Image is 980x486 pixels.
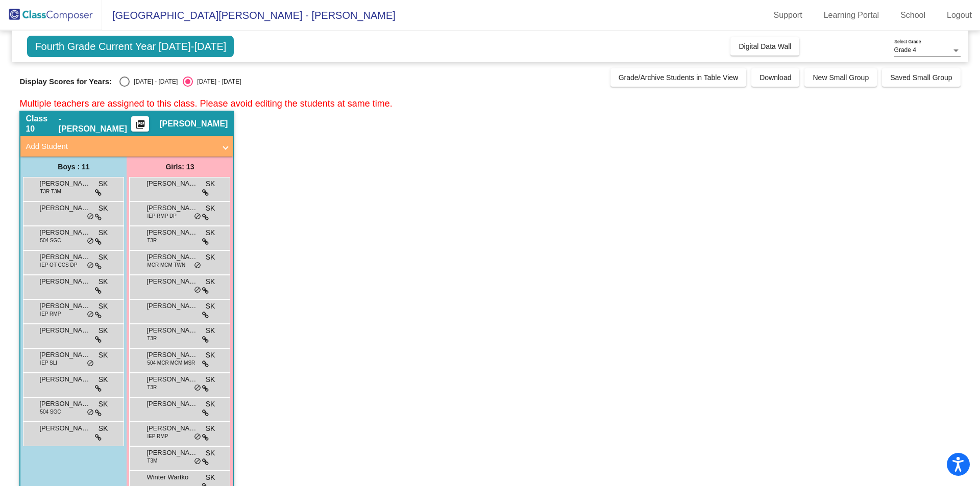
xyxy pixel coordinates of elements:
button: Grade/Archive Students in Table View [610,68,747,87]
span: Winter Wartko [146,472,198,482]
mat-panel-title: Add Student [26,141,215,152]
span: [PERSON_NAME] [146,227,198,238]
span: Fourth Grade Current Year [DATE]-[DATE] [27,36,234,57]
span: T3M [147,457,157,465]
span: IEP RMP DP [147,212,176,220]
span: 504 MCR MCM MSR [147,359,195,367]
span: IEP OT CCS DP [40,261,77,269]
span: SK [206,276,215,287]
span: SK [206,374,215,385]
span: Download [759,73,791,82]
span: SK [206,178,215,189]
div: [DATE] - [DATE] [193,77,241,86]
button: Download [751,68,799,87]
div: Boys : 11 [20,157,127,177]
span: Display Scores for Years: [19,77,112,86]
span: IEP RMP [147,432,168,440]
span: do_not_disturb_alt [194,286,201,294]
button: Print Students Details [131,116,149,132]
span: SK [206,203,215,214]
button: Digital Data Wall [730,37,799,56]
span: Digital Data Wall [739,42,791,50]
span: [PERSON_NAME] [146,399,198,409]
span: do_not_disturb_alt [87,360,94,368]
span: [PERSON_NAME] [146,325,198,336]
span: do_not_disturb_alt [87,408,94,417]
span: [PERSON_NAME] [159,119,228,129]
span: SK [99,227,108,238]
span: [PERSON_NAME] [39,301,90,311]
span: SK [99,252,108,263]
span: SK [99,178,108,189]
span: [PERSON_NAME] [146,203,198,213]
span: [PERSON_NAME] [39,374,90,385]
span: SK [206,448,215,458]
span: SK [206,325,215,336]
mat-expansion-panel-header: Add Student [20,136,233,157]
span: do_not_disturb_alt [87,262,94,270]
span: 504 SGC [40,408,61,416]
span: [PERSON_NAME] [146,178,198,189]
span: Grade 4 [894,46,916,54]
span: SK [99,203,108,214]
div: Girls: 13 [127,157,233,177]
span: [GEOGRAPHIC_DATA][PERSON_NAME] - [PERSON_NAME] [102,7,396,23]
a: Logout [939,7,980,23]
span: SK [206,472,215,483]
span: T3R [147,383,157,391]
span: SK [99,301,108,312]
a: Support [766,7,811,23]
span: SK [99,374,108,385]
span: SK [99,325,108,336]
span: [PERSON_NAME] [39,423,90,433]
span: SK [206,350,215,361]
span: [PERSON_NAME] [146,301,198,311]
span: 504 SGC [40,237,61,244]
span: [PERSON_NAME] [146,276,198,287]
span: SK [99,276,108,287]
span: SK [206,423,215,434]
span: IEP SLI [40,359,57,367]
span: [PERSON_NAME] [39,227,90,238]
span: [PERSON_NAME] [39,203,90,213]
span: SK [99,423,108,434]
span: [PERSON_NAME] [146,252,198,262]
span: SK [99,350,108,361]
span: T3R [147,335,157,342]
span: SK [206,227,215,238]
span: T3R [147,237,157,244]
span: [PERSON_NAME] [146,374,198,385]
span: do_not_disturb_alt [194,457,201,466]
button: Saved Small Group [882,68,960,87]
span: [PERSON_NAME] [39,350,90,360]
span: New Small Group [813,73,869,82]
span: Class 10 [26,114,58,134]
div: [DATE] - [DATE] [130,77,178,86]
span: [PERSON_NAME] [146,448,198,458]
span: MCR MCM TWN [147,261,185,269]
span: Grade/Archive Students in Table View [619,73,739,82]
mat-icon: picture_as_pdf [134,119,146,134]
span: SK [99,399,108,410]
span: do_not_disturb_alt [194,384,201,392]
span: [PERSON_NAME] [39,178,90,189]
span: IEP RMP [40,310,61,318]
span: SK [206,252,215,263]
span: [PERSON_NAME] [146,350,198,360]
span: [PERSON_NAME] [39,252,90,262]
span: Multiple teachers are assigned to this class. Please avoid editing the students at same time. [19,98,392,109]
span: [PERSON_NAME] [146,423,198,433]
span: do_not_disturb_alt [194,213,201,221]
span: do_not_disturb_alt [87,213,94,221]
span: [PERSON_NAME] [39,325,90,336]
span: - [PERSON_NAME] [59,114,132,134]
mat-radio-group: Select an option [119,76,241,87]
span: T3R T3M [40,188,61,195]
a: School [892,7,934,23]
button: New Small Group [804,68,877,87]
span: [PERSON_NAME] [39,276,90,287]
span: do_not_disturb_alt [194,433,201,441]
span: do_not_disturb_alt [87,311,94,319]
a: Learning Portal [816,7,888,23]
span: Saved Small Group [890,73,952,82]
